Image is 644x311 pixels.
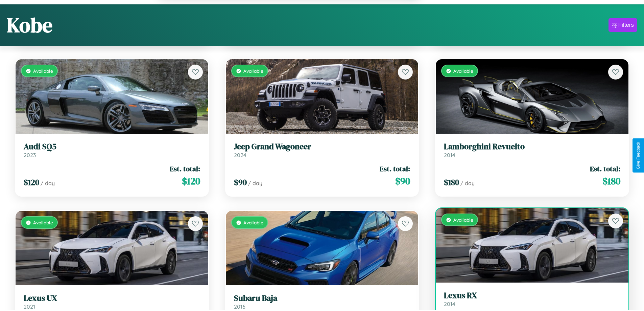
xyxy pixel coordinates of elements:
[380,164,410,174] span: Est. total:
[248,180,262,186] span: / day
[234,142,410,152] h3: Jeep Grand Wagoneer
[234,293,410,303] h3: Subaru Baja
[590,164,620,174] span: Est. total:
[234,293,410,310] a: Subaru Baja2016
[444,142,620,158] a: Lamborghini Revuelto2014
[444,291,620,307] a: Lexus RX2014
[24,142,200,152] h3: Audi SQ5
[444,142,620,152] h3: Lamborghini Revuelto
[602,174,620,188] span: $ 180
[453,68,473,74] span: Available
[33,68,53,74] span: Available
[24,142,200,158] a: Audi SQ52023
[444,291,620,301] h3: Lexus RX
[636,142,641,169] div: Give Feedback
[24,177,39,188] span: $ 120
[234,142,410,158] a: Jeep Grand Wagoneer2024
[444,177,459,188] span: $ 180
[24,293,200,310] a: Lexus UX2021
[234,177,247,188] span: $ 90
[182,174,200,188] span: $ 120
[609,18,637,32] button: Filters
[460,180,475,186] span: / day
[444,301,455,307] span: 2014
[24,152,36,158] span: 2023
[395,174,410,188] span: $ 90
[234,303,245,310] span: 2016
[618,22,634,28] div: Filters
[33,220,53,225] span: Available
[234,152,246,158] span: 2024
[24,293,200,303] h3: Lexus UX
[453,217,473,223] span: Available
[41,180,55,186] span: / day
[243,68,263,74] span: Available
[444,152,455,158] span: 2014
[24,303,35,310] span: 2021
[7,11,52,39] h1: Kobe
[170,164,200,174] span: Est. total:
[243,220,263,225] span: Available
